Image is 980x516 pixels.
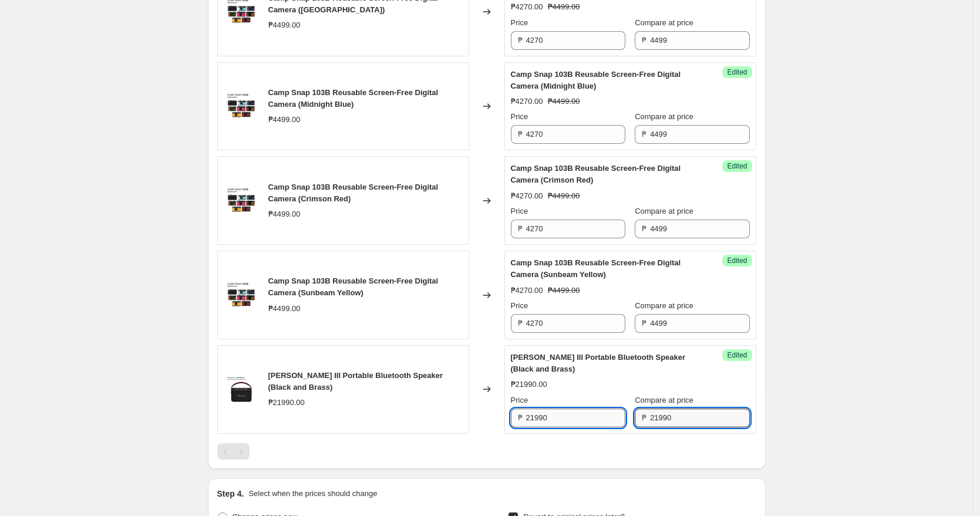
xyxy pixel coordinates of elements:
[511,70,681,90] span: Camp Snap 103B Reusable Screen-Free Digital Camera (Midnight Blue)
[642,413,646,422] span: ₱
[224,89,259,124] img: adPHCampSnapMAIN_80x.jpg
[268,88,439,109] span: Camp Snap 103B Reusable Screen-Free Digital Camera (Midnight Blue)
[635,112,693,121] span: Compare at price
[727,161,747,171] span: Edited
[217,488,244,500] h2: Step 4.
[642,36,646,45] span: ₱
[511,285,543,296] div: ₱4270.00
[511,207,528,215] span: Price
[635,396,693,404] span: Compare at price
[224,183,259,218] img: adPHCampSnapMAIN_80x.jpg
[268,19,301,31] div: ₱4499.00
[217,443,250,460] nav: Pagination
[268,397,305,409] div: ₱21990.00
[548,1,580,13] strike: ₱4499.00
[248,488,377,500] p: Select when the prices should change
[511,301,528,310] span: Price
[635,301,693,310] span: Compare at price
[511,396,528,404] span: Price
[511,1,543,13] div: ₱4270.00
[518,224,523,233] span: ₱
[511,190,543,202] div: ₱4270.00
[511,112,528,121] span: Price
[518,413,523,422] span: ₱
[511,164,681,184] span: Camp Snap 103B Reusable Screen-Free Digital Camera (Crimson Red)
[511,258,681,279] span: Camp Snap 103B Reusable Screen-Free Digital Camera (Sunbeam Yellow)
[268,183,439,203] span: Camp Snap 103B Reusable Screen-Free Digital Camera (Crimson Red)
[518,36,523,45] span: ₱
[548,96,580,107] strike: ₱4499.00
[511,353,686,373] span: [PERSON_NAME] III Portable Bluetooth Speaker (Black and Brass)
[548,190,580,202] strike: ₱4499.00
[511,18,528,27] span: Price
[268,114,301,126] div: ₱4499.00
[511,96,543,107] div: ₱4270.00
[268,208,301,220] div: ₱4499.00
[642,224,646,233] span: ₱
[727,68,747,77] span: Edited
[511,379,547,390] div: ₱21990.00
[548,285,580,296] strike: ₱4499.00
[635,207,693,215] span: Compare at price
[642,130,646,139] span: ₱
[642,319,646,328] span: ₱
[224,278,259,313] img: adPHCampSnapMAIN_80x.jpg
[727,350,747,360] span: Edited
[268,276,439,297] span: Camp Snap 103B Reusable Screen-Free Digital Camera (Sunbeam Yellow)
[727,256,747,265] span: Edited
[518,319,523,328] span: ₱
[635,18,693,27] span: Compare at price
[518,130,523,139] span: ₱
[268,303,301,315] div: ₱4499.00
[224,372,259,407] img: PH_MarshallKilburnIII_Black_Brass_80x.jpg
[268,371,443,392] span: [PERSON_NAME] III Portable Bluetooth Speaker (Black and Brass)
